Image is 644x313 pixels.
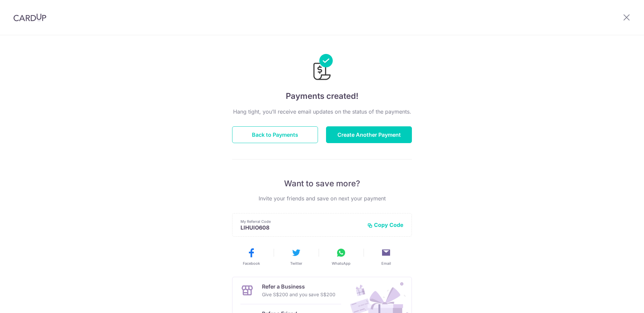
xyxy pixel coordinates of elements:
button: Twitter [276,247,316,266]
p: My Referral Code [240,219,362,224]
img: CardUp [13,13,46,21]
button: Email [366,247,406,266]
button: Copy Code [367,222,404,228]
span: Twitter [290,261,302,266]
p: Invite your friends and save on next your payment [232,194,412,202]
button: Create Another Payment [326,126,412,143]
p: Hang tight, you’ll receive email updates on the status of the payments. [232,108,412,116]
h4: Payments created! [232,90,412,102]
p: Give S$200 and you save S$200 [262,291,335,299]
span: WhatsApp [332,261,351,266]
button: WhatsApp [321,247,361,266]
button: Facebook [231,247,271,266]
p: Want to save more? [232,178,412,189]
p: LIHUIO608 [240,224,362,231]
button: Back to Payments [232,126,318,143]
span: Email [381,261,391,266]
span: Facebook [243,261,260,266]
img: Payments [311,54,333,82]
p: Refer a Business [262,283,335,291]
